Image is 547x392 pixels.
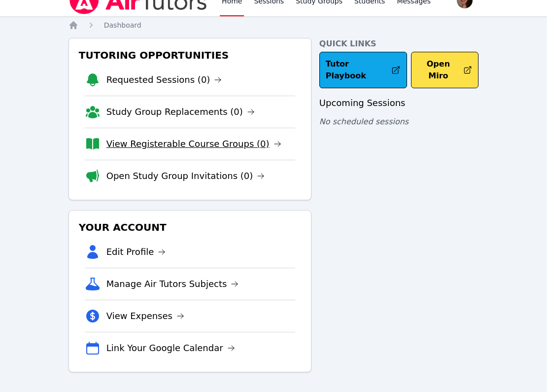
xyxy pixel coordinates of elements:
[106,105,255,119] a: Study Group Replacements (0)
[319,117,409,126] span: No scheduled sessions
[319,96,479,110] h3: Upcoming Sessions
[411,52,479,88] button: Open Miro
[104,21,141,29] span: Dashboard
[106,277,239,291] a: Manage Air Tutors Subjects
[319,38,479,50] h4: Quick Links
[319,52,407,88] a: Tutor Playbook
[106,169,265,183] a: Open Study Group Invitations (0)
[106,245,166,259] a: Edit Profile
[106,73,222,87] a: Requested Sessions (0)
[106,309,184,323] a: View Expenses
[77,218,303,236] h3: Your Account
[104,20,141,30] a: Dashboard
[77,46,303,64] h3: Tutoring Opportunities
[106,137,281,151] a: View Registerable Course Groups (0)
[106,341,235,355] a: Link Your Google Calendar
[68,20,479,30] nav: Breadcrumb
